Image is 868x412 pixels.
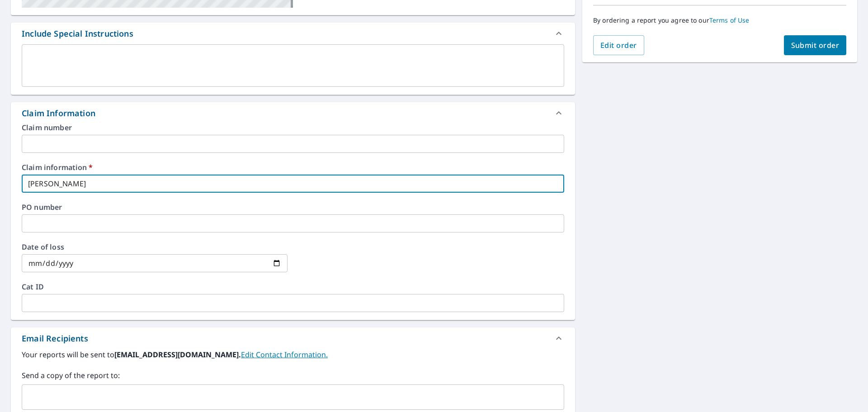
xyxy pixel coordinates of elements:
label: Claim information [22,164,564,171]
a: Terms of Use [709,16,750,24]
label: Date of loss [22,243,288,251]
label: PO number [22,204,564,211]
a: EditContactInfo [241,350,328,360]
label: Claim number [22,124,564,131]
label: Your reports will be sent to [22,349,564,360]
div: Include Special Instructions [22,28,133,40]
div: Claim Information [11,102,575,124]
p: By ordering a report you agree to our [593,16,846,24]
button: Submit order [784,35,847,55]
button: Edit order [593,35,644,55]
b: [EMAIL_ADDRESS][DOMAIN_NAME]. [114,350,241,360]
span: Submit order [791,40,840,50]
div: Include Special Instructions [11,23,575,44]
label: Cat ID [22,283,564,290]
div: Email Recipients [11,327,575,349]
label: Send a copy of the report to: [22,370,564,381]
div: Claim Information [22,107,95,119]
span: Edit order [600,40,637,50]
div: Email Recipients [22,332,88,345]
